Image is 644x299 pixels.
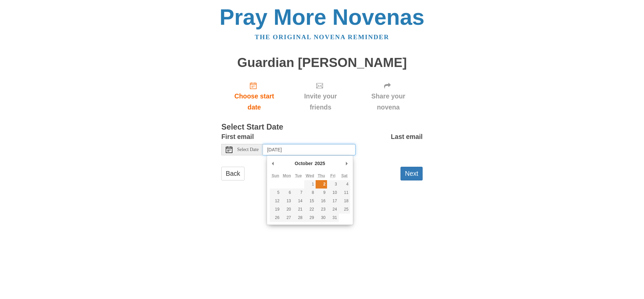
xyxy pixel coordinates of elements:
button: 28 [293,214,304,222]
div: October [294,158,314,168]
h1: Guardian [PERSON_NAME] [221,56,423,70]
button: 10 [327,189,338,197]
button: 17 [327,197,338,205]
button: 7 [293,189,304,197]
button: Previous Month [270,158,276,168]
button: 20 [281,205,292,214]
span: Choose start date [228,91,280,113]
button: 8 [304,189,316,197]
h3: Select Start Date [221,123,423,132]
abbr: Saturday [341,173,347,178]
button: 21 [293,205,304,214]
button: 1 [304,180,316,189]
button: 27 [281,214,292,222]
button: 24 [327,205,338,214]
button: 18 [339,197,350,205]
button: 11 [339,189,350,197]
button: 19 [270,205,281,214]
button: 9 [316,189,327,197]
abbr: Friday [330,173,335,178]
abbr: Thursday [318,173,325,178]
abbr: Monday [283,173,291,178]
div: 2025 [314,158,326,168]
a: Pray More Novenas [220,5,425,29]
span: Invite your friends [294,91,347,113]
abbr: Sunday [272,173,279,178]
button: 15 [304,197,316,205]
button: 2 [316,180,327,189]
button: 25 [339,205,350,214]
a: Choose start date [221,76,287,116]
abbr: Tuesday [295,173,302,178]
label: Last email [391,131,423,142]
button: 26 [270,214,281,222]
button: 31 [327,214,338,222]
button: 23 [316,205,327,214]
button: 29 [304,214,316,222]
button: 6 [281,189,292,197]
button: 12 [270,197,281,205]
label: First email [221,131,254,142]
button: 4 [339,180,350,189]
button: 13 [281,197,292,205]
button: 14 [293,197,304,205]
abbr: Wednesday [306,173,314,178]
button: 16 [316,197,327,205]
button: 22 [304,205,316,214]
button: 3 [327,180,338,189]
div: Click "Next" to confirm your start date first. [287,76,354,116]
input: Use the arrow keys to pick a date [263,144,356,155]
div: Click "Next" to confirm your start date first. [354,76,423,116]
button: 30 [316,214,327,222]
button: Next [400,167,423,180]
a: Back [221,167,245,180]
button: Next Month [343,158,350,168]
span: Select Date [237,147,259,152]
a: The original novena reminder [255,33,389,41]
button: 5 [270,189,281,197]
span: Share your novena [361,91,416,113]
